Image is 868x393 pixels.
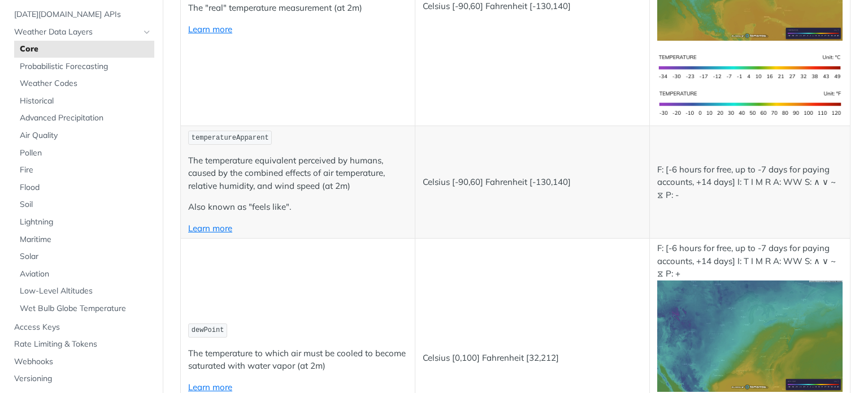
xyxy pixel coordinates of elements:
[188,201,407,214] p: Also known as "feels like".
[8,319,154,336] a: Access Keys
[8,6,154,23] a: [DATE][DOMAIN_NAME] APIs
[192,134,269,142] span: temperatureApparent
[20,303,151,314] span: Wet Bulb Globe Temperature
[20,165,151,176] span: Fire
[14,322,151,333] span: Access Keys
[14,283,154,300] a: Low-Level Altitudes
[14,248,154,265] a: Solar
[20,234,151,245] span: Maritime
[20,217,151,228] span: Lightning
[188,223,232,234] a: Learn more
[20,269,151,280] span: Aviation
[188,24,232,34] a: Learn more
[8,353,154,370] a: Webhooks
[20,251,151,262] span: Solar
[14,162,154,179] a: Fire
[14,339,151,350] span: Rate Limiting & Tokens
[423,176,642,189] p: Celsius [-90,60] Fahrenheit [-130,140]
[8,370,154,387] a: Versioning
[14,300,154,317] a: Wet Bulb Globe Temperature
[14,373,151,385] span: Versioning
[20,44,151,55] span: Core
[14,93,154,110] a: Historical
[14,266,154,283] a: Aviation
[14,9,151,20] span: [DATE][DOMAIN_NAME] APIs
[14,75,154,92] a: Weather Codes
[14,27,140,38] span: Weather Data Layers
[20,182,151,193] span: Flood
[20,78,151,89] span: Weather Codes
[188,2,407,15] p: The "real" temperature measurement (at 2m)
[657,330,843,340] span: Expand image
[20,113,151,124] span: Advanced Precipitation
[20,199,151,210] span: Soil
[20,130,151,141] span: Air Quality
[20,148,151,159] span: Pollen
[14,58,154,75] a: Probabilistic Forecasting
[20,96,151,107] span: Historical
[188,382,232,392] a: Learn more
[8,336,154,353] a: Rate Limiting & Tokens
[14,41,154,58] a: Core
[192,326,224,334] span: dewPoint
[14,196,154,213] a: Soil
[423,352,642,365] p: Celsius [0,100] Fahrenheit [32,212]
[14,179,154,196] a: Flood
[14,356,151,368] span: Webhooks
[14,110,154,127] a: Advanced Precipitation
[20,286,151,297] span: Low-Level Altitudes
[188,154,407,193] p: The temperature equivalent perceived by humans, caused by the combined effects of air temperature...
[657,163,843,202] p: F: [-6 hours for free, up to -7 days for paying accounts, +14 days] I: T I M R A: WW S: ∧ ∨ ~ ⧖ P: -
[14,127,154,144] a: Air Quality
[14,145,154,162] a: Pollen
[657,242,843,392] p: F: [-6 hours for free, up to -7 days for paying accounts, +14 days] I: T I M R A: WW S: ∧ ∨ ~ ⧖ P: +
[20,61,151,72] span: Probabilistic Forecasting
[14,214,154,231] a: Lightning
[8,24,154,41] a: Weather Data LayersHide subpages for Weather Data Layers
[142,28,151,37] button: Hide subpages for Weather Data Layers
[657,61,843,72] span: Expand image
[657,97,843,108] span: Expand image
[14,231,154,248] a: Maritime
[188,347,407,373] p: The temperature to which air must be cooled to become saturated with water vapor (at 2m)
